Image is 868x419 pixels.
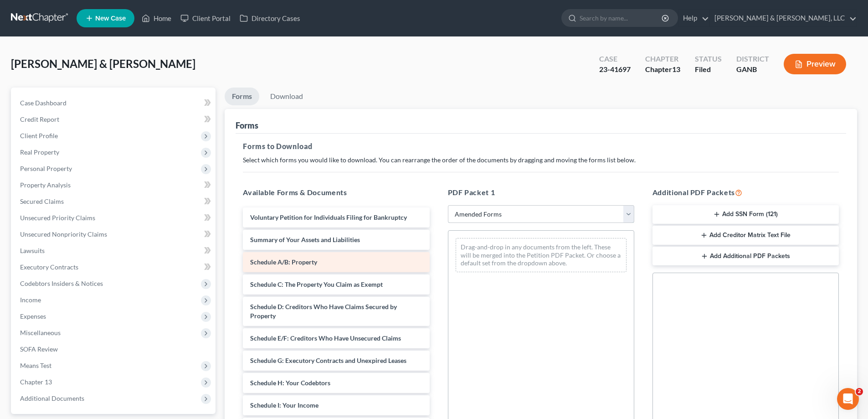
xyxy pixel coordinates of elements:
[20,296,41,304] span: Income
[652,247,839,266] button: Add Additional PDF Packets
[11,57,195,70] span: [PERSON_NAME] & [PERSON_NAME]
[13,341,216,357] a: SOFA Review
[20,279,103,287] span: Codebtors Insiders & Notices
[456,238,627,272] div: Drag-and-drop in any documents from the left. These will be merged into the Petition PDF Packet. ...
[250,258,317,266] span: Schedule A/B: Property
[652,187,839,198] h5: Additional PDF Packets
[20,115,59,123] span: Credit Report
[250,334,401,342] span: Schedule E/F: Creditors Who Have Unsecured Claims
[736,54,769,64] div: District
[672,65,680,73] span: 13
[13,243,216,259] a: Lawsuits
[837,388,859,410] iframe: Intercom live chat
[20,99,67,107] span: Case Dashboard
[250,303,397,320] span: Schedule D: Creditors Who Have Claims Secured by Property
[580,10,663,26] input: Search by name...
[20,230,107,238] span: Unsecured Nonpriority Claims
[13,226,216,243] a: Unsecured Nonpriority Claims
[652,205,839,224] button: Add SSN Form (121)
[784,54,846,74] button: Preview
[20,165,72,172] span: Personal Property
[225,88,259,105] a: Forms
[20,329,61,336] span: Miscellaneous
[710,10,857,26] a: [PERSON_NAME] & [PERSON_NAME], LLC
[95,15,126,22] span: New Case
[599,64,631,75] div: 23-41697
[263,88,310,105] a: Download
[20,394,84,402] span: Additional Documents
[20,263,78,271] span: Executory Contracts
[695,54,722,64] div: Status
[20,378,52,386] span: Chapter 13
[137,10,176,26] a: Home
[652,226,839,245] button: Add Creditor Matrix Text File
[20,247,45,254] span: Lawsuits
[250,401,318,409] span: Schedule I: Your Income
[695,64,722,75] div: Filed
[250,280,383,288] span: Schedule C: The Property You Claim as Exempt
[20,181,71,189] span: Property Analysis
[678,10,709,26] a: Help
[856,388,863,395] span: 2
[243,155,839,165] p: Select which forms you would like to download. You can rearrange the order of the documents by dr...
[645,54,680,64] div: Chapter
[13,177,216,193] a: Property Analysis
[448,187,634,198] h5: PDF Packet 1
[20,214,95,222] span: Unsecured Priority Claims
[250,379,330,387] span: Schedule H: Your Codebtors
[13,111,216,128] a: Credit Report
[645,64,680,75] div: Chapter
[250,213,407,221] span: Voluntary Petition for Individuals Filing for Bankruptcy
[13,95,216,111] a: Case Dashboard
[20,132,58,140] span: Client Profile
[599,54,631,64] div: Case
[250,357,406,364] span: Schedule G: Executory Contracts and Unexpired Leases
[243,141,839,152] h5: Forms to Download
[250,236,360,243] span: Summary of Your Assets and Liabilities
[13,193,216,210] a: Secured Claims
[243,187,429,198] h5: Available Forms & Documents
[235,10,305,26] a: Directory Cases
[13,259,216,275] a: Executory Contracts
[13,210,216,226] a: Unsecured Priority Claims
[20,148,59,156] span: Real Property
[736,64,769,75] div: GANB
[176,10,235,26] a: Client Portal
[236,120,258,131] div: Forms
[20,312,46,320] span: Expenses
[20,345,58,353] span: SOFA Review
[20,197,64,205] span: Secured Claims
[20,362,51,369] span: Means Test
